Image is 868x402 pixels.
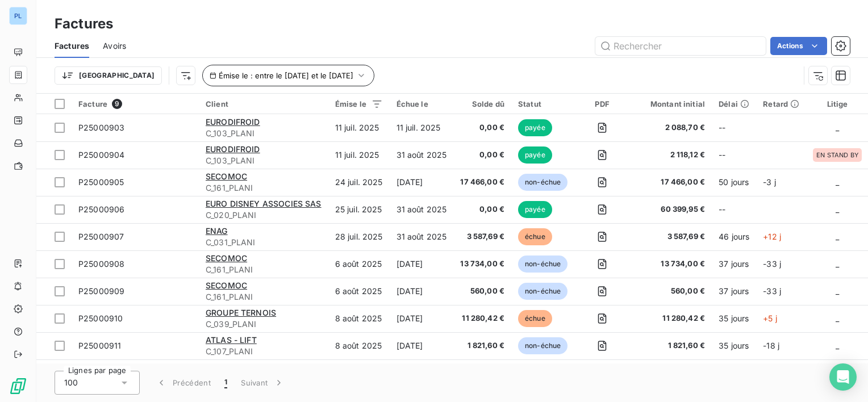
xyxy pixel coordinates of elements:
[460,149,504,161] span: 0,00 €
[518,174,567,191] span: non-échue
[581,99,623,108] div: PDF
[206,291,322,303] span: C_161_PLANI
[518,310,552,327] span: échue
[206,99,322,108] div: Client
[712,196,756,223] td: --
[78,341,121,350] span: P25000911
[328,278,390,305] td: 6 août 2025
[836,123,839,132] span: _
[518,99,567,108] div: Statut
[206,128,322,139] span: C_103_PLANI
[460,340,504,351] span: 1 821,60 €
[390,141,454,169] td: 31 août 2025
[637,149,705,161] span: 2 118,12 €
[397,99,447,108] div: Échue le
[224,377,227,388] span: 1
[829,363,857,391] div: Open Intercom Messenger
[460,177,504,188] span: 17 466,00 €
[719,99,749,108] div: Délai
[328,250,390,278] td: 6 août 2025
[836,341,839,350] span: _
[518,119,552,136] span: payée
[637,231,705,242] span: 3 587,69 €
[78,313,123,323] span: P25000910
[9,7,27,25] div: PL
[202,65,374,86] button: Émise le : entre le [DATE] et le [DATE]
[595,37,766,55] input: Rechercher
[518,337,567,354] span: non-échue
[206,335,257,345] span: ATLAS - LIFT
[206,117,260,127] span: EURODIFROID
[335,99,383,108] div: Émise le
[763,341,779,350] span: -18 j
[712,305,756,332] td: 35 jours
[460,286,504,297] span: 560,00 €
[390,305,454,332] td: [DATE]
[712,332,756,359] td: 35 jours
[712,250,756,278] td: 37 jours
[637,99,705,108] div: Montant initial
[637,204,705,215] span: 60 399,95 €
[460,99,504,108] div: Solde dû
[112,99,122,109] span: 9
[206,171,247,181] span: SECOMOC
[206,264,322,275] span: C_161_PLANI
[763,99,799,108] div: Retard
[78,232,124,241] span: P25000907
[149,371,218,395] button: Précédent
[206,280,247,290] span: SECOMOC
[836,259,839,269] span: _
[712,169,756,196] td: 50 jours
[460,258,504,270] span: 13 734,00 €
[836,232,839,241] span: _
[712,223,756,250] td: 46 jours
[518,228,552,245] span: échue
[390,114,454,141] td: 11 juil. 2025
[55,14,113,34] h3: Factures
[763,177,776,187] span: -3 j
[390,332,454,359] td: [DATE]
[836,313,839,323] span: _
[712,278,756,305] td: 37 jours
[219,71,353,80] span: Émise le : entre le [DATE] et le [DATE]
[390,196,454,223] td: 31 août 2025
[836,286,839,296] span: _
[328,332,390,359] td: 8 août 2025
[206,237,322,248] span: C_031_PLANI
[206,199,322,208] span: EURO DISNEY ASSOCIES SAS
[78,123,124,132] span: P25000903
[460,122,504,133] span: 0,00 €
[763,286,781,296] span: -33 j
[78,150,124,160] span: P25000904
[390,278,454,305] td: [DATE]
[78,99,107,108] span: Facture
[460,231,504,242] span: 3 587,69 €
[55,40,89,52] span: Factures
[712,114,756,141] td: --
[78,177,124,187] span: P25000905
[206,253,247,263] span: SECOMOC
[328,223,390,250] td: 28 juil. 2025
[390,169,454,196] td: [DATE]
[206,346,322,357] span: C_107_PLANI
[637,258,705,270] span: 13 734,00 €
[763,313,777,323] span: +5 j
[218,371,234,395] button: 1
[206,144,260,154] span: EURODIFROID
[816,152,858,158] span: EN STAND BY
[55,66,162,85] button: [GEOGRAPHIC_DATA]
[637,340,705,351] span: 1 821,60 €
[328,305,390,332] td: 8 août 2025
[836,204,839,214] span: _
[206,308,276,317] span: GROUPE TERNOIS
[836,177,839,187] span: _
[78,286,124,296] span: P25000909
[637,313,705,324] span: 11 280,42 €
[518,283,567,300] span: non-échue
[813,99,862,108] div: Litige
[763,259,781,269] span: -33 j
[390,223,454,250] td: 31 août 2025
[770,37,827,55] button: Actions
[328,141,390,169] td: 11 juil. 2025
[518,201,552,218] span: payée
